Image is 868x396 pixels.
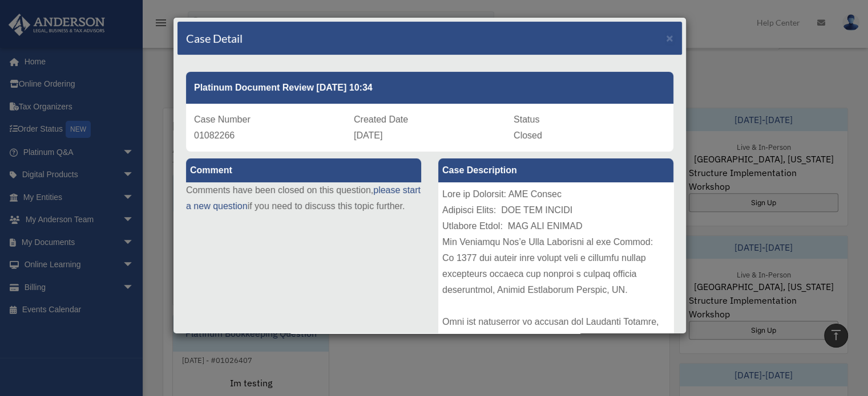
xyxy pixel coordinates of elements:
label: Case Description [438,158,673,182]
span: [DATE] [354,130,382,140]
a: please start a new question [186,185,421,211]
span: 01082266 [194,130,235,140]
h4: Case Detail [186,30,243,46]
span: Closed [514,130,542,140]
span: Case Number [194,115,251,124]
label: Comment [186,158,421,182]
button: Close [666,32,673,44]
div: Lore ip Dolorsit: AME Consec Adipisci Elits: DOE TEM INCIDI Utlabore Etdol: MAG ALI ENIMAD Min Ve... [438,182,673,353]
div: Platinum Document Review [DATE] 10:34 [186,72,673,104]
span: × [666,31,673,44]
span: Status [514,115,539,124]
span: Created Date [354,115,408,124]
p: Comments have been closed on this question, if you need to discuss this topic further. [186,182,421,214]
